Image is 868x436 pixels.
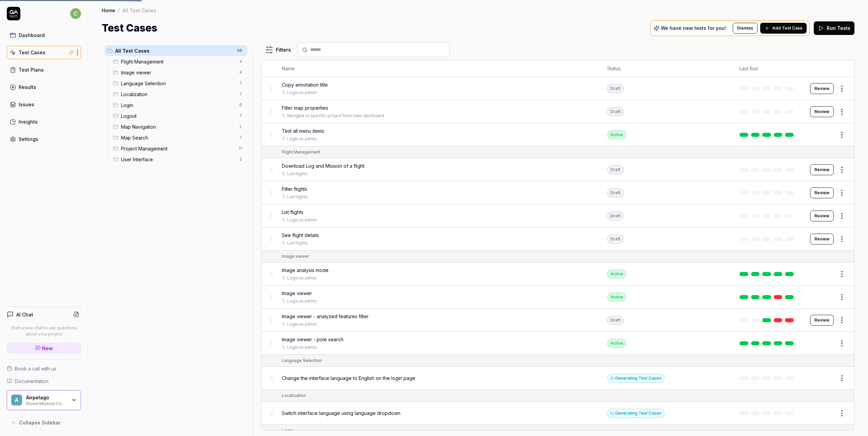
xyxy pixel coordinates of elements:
[287,113,384,119] a: Navigate to specific project from main dashboard
[16,311,33,318] h4: AI Chat
[15,365,56,372] span: Book a call with us
[261,181,854,204] tr: Filter flightsList flightsDraftReview
[7,46,81,59] a: Test Cases
[810,164,834,175] button: Review
[287,344,317,350] a: Login as admin
[607,375,665,381] a: Generating Test Case»
[282,290,312,297] span: Image viewer
[282,336,343,343] span: Image viewer - pole search
[282,410,400,417] span: Switch interface language using language dropdown
[102,20,157,36] h1: Test Cases
[810,106,834,117] button: Review
[7,390,81,411] button: AAirpelagoDrone Mission Control
[7,378,81,385] a: Documentation
[261,367,854,390] tr: Change the interface language to English on the login pageGenerating Test Case»
[287,171,308,177] a: List flights
[261,309,854,332] tr: Image viewer - analyzed features filterLogin as adminDraftReview
[607,409,665,418] div: Generating Test Case »
[261,228,854,251] tr: See flight detailsList flightsDraftReview
[7,365,81,372] a: Book a call with us
[607,374,665,383] div: Generating Test Case »
[287,321,317,327] a: Login as admin
[234,47,245,55] span: 36
[607,316,624,325] div: Draft
[607,188,624,197] div: Draft
[118,7,120,14] div: /
[70,7,81,20] button: c
[607,410,665,416] a: Generating Test Case»
[733,23,757,34] button: Dismiss
[772,25,803,31] span: Add Test Case
[287,136,317,142] a: Login as admin
[110,99,248,110] div: Drag to reorderLogin6
[110,78,248,89] div: Drag to reorderLanguage Selection1
[7,325,81,337] p: Start a new chat to ask questions about your project
[19,84,36,91] div: Results
[607,130,626,139] div: Active
[282,185,307,193] span: Filter flights
[19,49,45,56] div: Test Cases
[282,358,322,364] div: Language Selection
[261,43,295,57] button: Filters
[121,156,235,163] span: User Interface
[607,235,624,243] div: Draft
[261,332,854,355] tr: Image viewer - pole searchLogin as adminActive
[7,29,81,42] a: Dashboard
[7,63,81,76] a: Test Plans
[810,187,834,198] button: Review
[607,84,624,93] div: Draft
[121,91,235,98] span: Localization
[110,110,248,121] div: Drag to reorderLogout1
[15,378,48,385] span: Documentation
[110,132,248,143] div: Drag to reorderMap Search1
[70,8,81,19] span: c
[282,393,306,399] div: Localization
[607,107,624,116] div: Draft
[261,77,854,100] tr: Copy annotation titleLogin as adminDraftReview
[237,101,245,109] span: 6
[810,211,834,221] button: Review
[121,69,235,76] span: Image viewer
[810,234,834,244] button: Review
[282,104,328,111] span: Filter map properties
[810,83,834,94] button: Review
[282,267,329,274] span: Image analysis mode
[282,162,364,169] span: Download Log and Mission of a flight
[287,275,317,281] a: Login as admin
[760,23,807,34] button: Add Test Case
[287,194,308,200] a: List flights
[282,375,415,382] span: Change the interface language to English on the login page
[810,315,834,326] button: Review
[19,419,61,426] span: Collapse Sidebar
[121,123,235,130] span: Map Navigation
[110,154,248,165] div: Drag to reorderUser Interface2
[7,416,81,429] button: Collapse Sidebar
[42,345,53,352] span: New
[122,7,156,14] div: All Test Cases
[237,79,245,87] span: 1
[237,112,245,120] span: 1
[121,112,235,120] span: Logout
[19,32,45,39] div: Dashboard
[19,118,38,125] div: Insights
[115,47,233,54] span: All Test Cases
[287,240,308,246] a: List flights
[237,68,245,76] span: 4
[261,262,854,286] tr: Image analysis modeLogin as adminActive
[814,21,854,35] button: Run Tests
[261,158,854,181] tr: Download Log and Mission of a flightList flightsDraftReview
[102,7,115,14] a: Home
[287,90,317,96] a: Login as admin
[607,165,624,174] div: Draft
[236,144,245,152] span: 11
[7,80,81,94] a: Results
[26,400,67,406] div: Drone Mission Control
[110,56,248,67] div: Drag to reorderFlight Management4
[121,134,235,141] span: Map Search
